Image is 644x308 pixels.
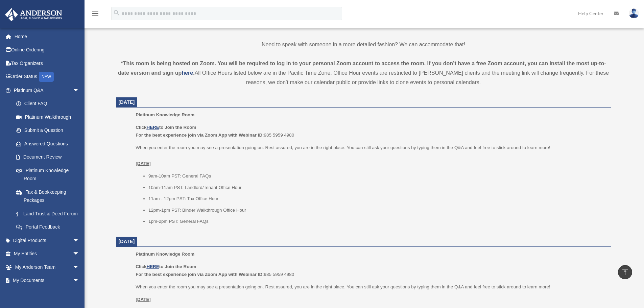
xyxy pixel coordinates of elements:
span: arrow_drop_down [73,247,86,261]
img: Anderson Advisors Platinum Portal [3,8,64,21]
li: 10am-11am PST: Landlord/Tenant Office Hour [148,184,606,192]
strong: . [193,70,194,76]
span: arrow_drop_down [73,274,86,288]
u: [DATE] [136,297,151,302]
b: Click to Join the Room [136,264,196,269]
a: Land Trust & Deed Forum [9,207,90,220]
a: Home [5,30,90,43]
a: Client FAQ [9,97,90,111]
span: arrow_drop_down [73,260,86,274]
p: Need to speak with someone in a more detailed fashion? We can accommodate that! [116,40,611,49]
a: Platinum Q&Aarrow_drop_down [5,84,90,97]
a: Answered Questions [9,137,90,150]
span: [DATE] [119,239,135,244]
u: [DATE] [136,161,151,166]
li: 11am - 12pm PST: Tax Office Hour [148,195,606,203]
span: arrow_drop_down [73,234,86,247]
div: NEW [39,72,54,82]
a: Order StatusNEW [5,70,90,84]
li: 12pm-1pm PST: Binder Walkthrough Office Hour [148,206,606,214]
i: vertical_align_top [621,268,629,276]
span: Platinum Knowledge Room [136,252,194,257]
i: menu [91,9,99,18]
a: Tax Organizers [5,56,90,70]
img: User Pic [629,8,639,18]
a: menu [91,12,99,18]
p: When you enter the room you may see a presentation going on. Rest assured, you are in the right p... [136,283,606,291]
li: 1pm-2pm PST: General FAQs [148,217,606,226]
b: For the best experience join via Zoom App with Webinar ID: [136,272,264,277]
a: Digital Productsarrow_drop_down [5,234,90,247]
a: Tax & Bookkeeping Packages [9,185,90,207]
strong: *This room is being hosted on Zoom. You will be required to log in to your personal Zoom account ... [118,61,606,76]
span: Platinum Knowledge Room [136,112,194,117]
a: Document Review [9,150,90,164]
span: [DATE] [119,99,135,105]
a: My Entitiesarrow_drop_down [5,247,90,261]
a: Submit a Question [9,124,90,137]
a: Portal Feedback [9,220,90,234]
div: All Office Hours listed below are in the Pacific Time Zone. Office Hour events are restricted to ... [116,59,611,87]
a: HERE [146,125,159,130]
li: 9am-10am PST: General FAQs [148,172,606,180]
a: Platinum Knowledge Room [9,164,86,185]
a: here [182,70,193,76]
a: Platinum Walkthrough [9,110,90,124]
a: Online Ordering [5,43,90,57]
span: arrow_drop_down [73,84,86,97]
a: HERE [146,264,159,269]
a: vertical_align_top [618,265,632,279]
p: 985 5959 4980 [136,263,606,279]
a: My Documentsarrow_drop_down [5,274,90,287]
b: Click to Join the Room [136,125,196,130]
b: For the best experience join via Zoom App with Webinar ID: [136,133,264,138]
p: 985 5959 4980 [136,123,606,139]
i: search [113,9,120,17]
a: My Anderson Teamarrow_drop_down [5,260,90,274]
p: When you enter the room you may see a presentation going on. Rest assured, you are in the right p... [136,144,606,168]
